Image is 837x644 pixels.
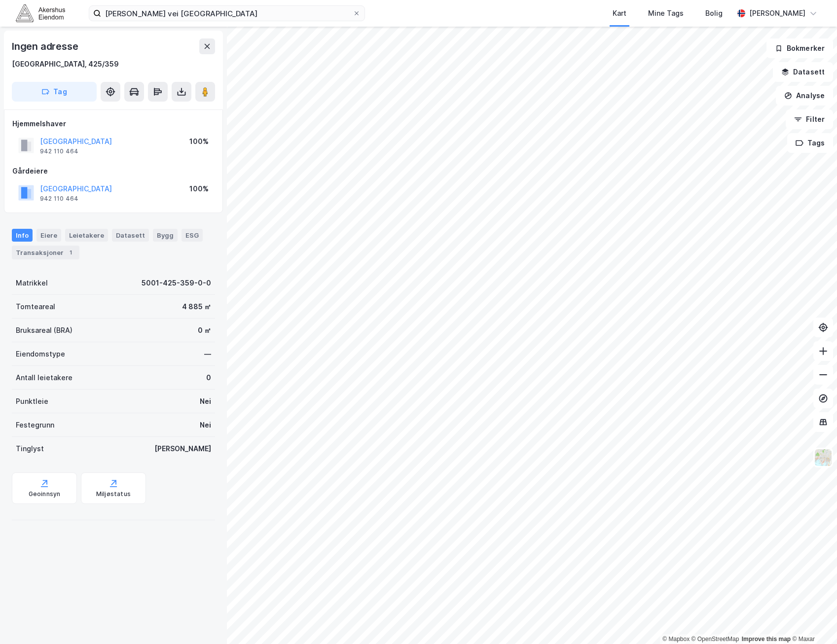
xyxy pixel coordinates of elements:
[12,229,33,242] div: Info
[154,443,211,455] div: [PERSON_NAME]
[200,395,211,407] div: Nei
[96,490,131,498] div: Miljøstatus
[814,448,833,467] img: Z
[16,324,73,336] div: Bruksareal (BRA)
[773,62,833,82] button: Datasett
[16,372,73,384] div: Antall leietakere
[16,301,55,313] div: Tomteareal
[16,348,65,360] div: Eiendomstype
[12,82,97,102] button: Tag
[12,38,80,54] div: Ingen adresse
[16,419,54,431] div: Festegrunn
[40,147,78,155] div: 942 110 464
[189,136,209,147] div: 100%
[66,248,75,257] div: 1
[691,636,739,643] a: OpenStreetMap
[16,395,48,407] div: Punktleie
[787,133,833,153] button: Tags
[36,229,61,242] div: Eiere
[200,419,211,431] div: Nei
[101,6,353,21] input: Søk på adresse, matrikkel, gårdeiere, leietakere eller personer
[16,4,65,22] img: akershus-eiendom-logo.9091f326c980b4bce74ccdd9f866810c.svg
[12,118,215,130] div: Hjemmelshaver
[613,7,626,19] div: Kart
[29,490,61,498] div: Geoinnsyn
[153,229,178,242] div: Bygg
[12,246,79,259] div: Transaksjoner
[12,58,119,70] div: [GEOGRAPHIC_DATA], 425/359
[12,165,215,177] div: Gårdeiere
[766,38,833,58] button: Bokmerker
[189,183,209,195] div: 100%
[788,597,837,644] div: Kontrollprogram for chat
[206,372,211,384] div: 0
[788,597,837,644] iframe: Chat Widget
[182,229,203,242] div: ESG
[705,7,723,19] div: Bolig
[65,229,108,242] div: Leietakere
[776,86,833,106] button: Analyse
[786,109,833,129] button: Filter
[142,277,211,289] div: 5001-425-359-0-0
[16,443,44,455] div: Tinglyst
[198,324,211,336] div: 0 ㎡
[662,636,690,643] a: Mapbox
[182,301,211,313] div: 4 885 ㎡
[204,348,211,360] div: —
[648,7,684,19] div: Mine Tags
[749,7,805,19] div: [PERSON_NAME]
[742,636,791,643] a: Improve this map
[16,277,48,289] div: Matrikkel
[40,195,78,203] div: 942 110 464
[112,229,149,242] div: Datasett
